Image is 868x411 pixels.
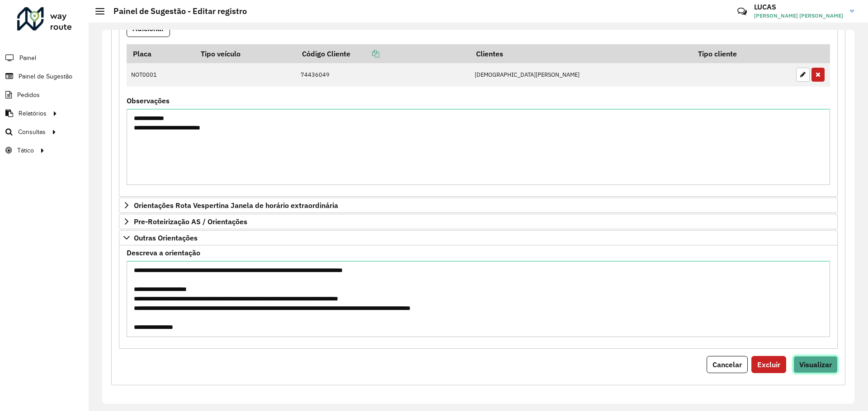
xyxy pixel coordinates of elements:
[134,202,338,209] span: Orientações Rota Vespertina Janela de horário extraordinária
[19,109,47,118] span: Relatórios
[350,49,379,58] a: Copiar
[296,63,470,87] td: 74436049
[127,247,200,258] label: Descreva a orientação
[119,245,838,349] div: Outras Orientações
[757,360,780,369] span: Excluir
[470,44,692,63] th: Clientes
[799,360,832,369] span: Visualizar
[19,72,72,81] span: Painel de Sugestão
[732,2,752,21] a: Contato Rápido
[127,63,194,87] td: NOT0001
[194,44,296,63] th: Tipo veículo
[296,44,470,63] th: Código Cliente
[19,53,36,63] span: Painel
[127,95,170,106] label: Observações
[707,356,748,373] button: Cancelar
[134,218,247,225] span: Pre-Roteirização AS / Orientações
[692,44,791,63] th: Tipo cliente
[119,214,838,229] a: Pre-Roteirização AS / Orientações
[751,356,786,373] button: Excluir
[18,127,46,137] span: Consultas
[127,44,194,63] th: Placa
[119,198,838,213] a: Orientações Rota Vespertina Janela de horário extraordinária
[712,360,742,369] span: Cancelar
[17,90,40,100] span: Pedidos
[119,230,838,245] a: Outras Orientações
[793,356,838,373] button: Visualizar
[754,3,843,11] h3: LUCAS
[134,234,198,241] span: Outras Orientações
[754,12,843,20] span: [PERSON_NAME] [PERSON_NAME]
[17,146,34,155] span: Tático
[470,63,692,87] td: [DEMOGRAPHIC_DATA][PERSON_NAME]
[104,6,247,16] h2: Painel de Sugestão - Editar registro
